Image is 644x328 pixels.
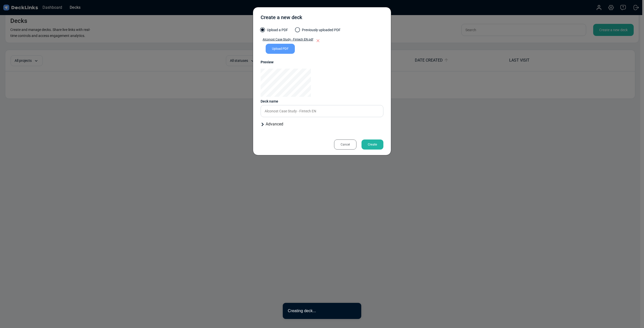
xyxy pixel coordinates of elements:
[261,105,383,117] input: Enter a name
[261,37,313,44] a: Alconost Case Study - Fintech EN.pdf
[266,44,295,54] div: Upload PDF
[261,14,302,24] div: Create a new deck
[261,27,288,35] label: Upload a PDF
[261,60,383,65] div: Preview
[353,308,356,313] button: close
[288,308,353,314] div: Creating deck...
[261,121,383,127] div: Advanced
[334,139,356,150] div: Cancel
[261,99,383,104] div: Deck name
[361,139,383,150] div: Create
[296,27,341,35] label: Previously uploaded PDF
